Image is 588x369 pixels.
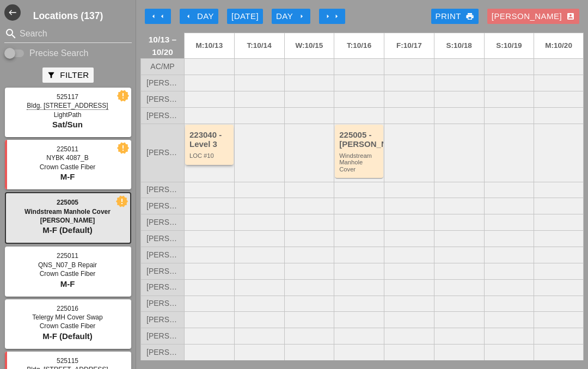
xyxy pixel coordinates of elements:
span: [PERSON_NAME] [146,299,179,307]
span: [PERSON_NAME] [146,186,179,194]
i: new_releases [117,196,127,206]
button: Filter [42,67,93,83]
span: [PERSON_NAME] [146,283,179,291]
span: M-F [60,172,75,181]
button: Move Ahead 1 Week [319,9,345,24]
span: M-F (Default) [42,331,93,341]
i: account_box [566,12,575,21]
span: 10/13 – 10/20 [146,33,179,58]
div: Day [276,10,306,23]
span: Crown Castle Fiber [40,270,96,278]
i: arrow_left [184,12,193,21]
span: NYBK 4087_B [46,154,88,162]
i: print [465,12,474,21]
label: Precise Search [29,48,89,59]
a: M:10/20 [534,33,583,58]
div: [PERSON_NAME] [492,10,575,23]
span: [PERSON_NAME] [146,316,179,324]
div: Day [184,10,214,23]
i: new_releases [118,143,128,153]
span: 525115 [57,357,78,365]
span: [PERSON_NAME] [146,348,179,356]
span: 225011 [57,145,78,153]
span: [PERSON_NAME] [146,202,179,210]
span: AC/MP [150,63,174,71]
span: [PERSON_NAME] [146,79,179,87]
button: Shrink Sidebar [4,4,21,21]
a: T:10/16 [334,33,384,58]
i: filter_alt [47,71,56,79]
a: Print [431,9,479,24]
span: Crown Castle Fiber [40,163,96,171]
span: M-F (Default) [42,225,93,235]
div: LOC #10 [189,152,231,159]
span: 225005 [57,199,78,206]
span: 225016 [57,305,78,312]
span: Crown Castle Fiber [40,322,96,330]
span: Telergy MH Cover Swap [32,313,102,321]
span: Windstream Manhole Cover [24,208,111,216]
a: S:10/19 [485,33,534,58]
span: 525117 [57,93,78,101]
span: [PERSON_NAME] [146,332,179,340]
span: [PERSON_NAME] [146,218,179,226]
span: [PERSON_NAME] [146,95,179,103]
i: arrow_left [158,12,167,21]
button: [DATE] [227,9,263,24]
span: [PERSON_NAME] [146,112,179,120]
i: new_releases [118,91,128,101]
i: arrow_right [297,12,306,21]
a: M:10/13 [185,33,234,58]
div: Print [436,10,474,23]
span: [PERSON_NAME] [146,149,179,157]
a: F:10/17 [384,33,434,58]
button: [PERSON_NAME] [487,9,579,24]
div: 225005 - [PERSON_NAME] [339,131,381,149]
span: [PERSON_NAME] [146,251,179,259]
div: Enable Precise search to match search terms exactly. [4,47,132,60]
span: QNS_N07_B Repair [38,261,97,269]
span: 225011 [57,252,78,260]
span: [PERSON_NAME] [146,235,179,243]
input: Search [20,25,117,42]
span: [PERSON_NAME] [146,267,179,275]
div: 223040 - Level 3 [189,131,231,149]
i: west [4,4,21,21]
a: T:10/14 [235,33,284,58]
i: arrow_right [323,12,332,21]
a: S:10/18 [434,33,484,58]
a: W:10/15 [285,33,334,58]
div: Filter [47,69,89,82]
span: Sat/Sun [52,120,83,129]
button: Day [180,9,218,24]
button: Move Back 1 Week [145,9,171,24]
i: arrow_left [149,12,158,21]
div: Windstream Manhole Cover [339,152,381,173]
span: [PERSON_NAME] [40,217,95,224]
i: search [4,27,17,40]
div: [DATE] [231,10,259,23]
span: M-F [60,279,75,288]
button: Day [272,9,310,24]
i: arrow_right [332,12,341,21]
